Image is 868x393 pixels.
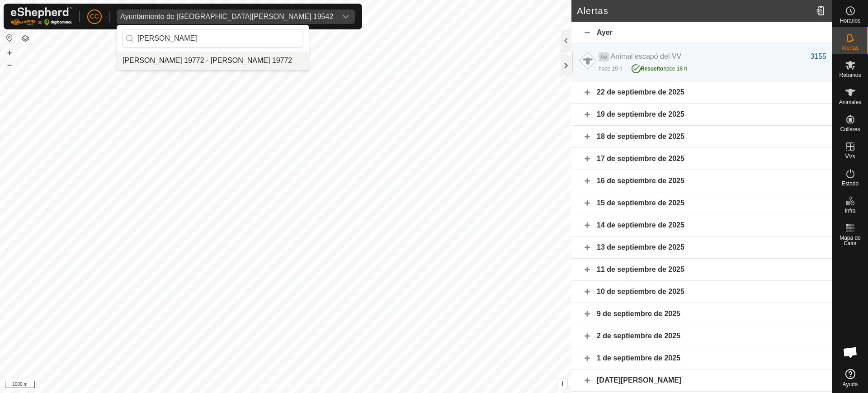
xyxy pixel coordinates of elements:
[571,192,832,214] div: 15 de septiembre de 2025
[832,365,868,391] a: Ayuda
[599,52,609,62] span: Ae
[835,235,866,246] span: Mapa de Calor
[641,66,664,72] span: Resuelto
[571,104,832,126] div: 19 de septiembre de 2025
[839,72,861,78] span: Rebaños
[571,81,832,104] div: 22 de septiembre de 2025
[611,52,682,60] span: Animal escapó del VV
[571,259,832,281] div: 11 de septiembre de 2025
[117,52,309,70] li: Abel Lopez Crespo 19772
[11,7,72,26] img: Logo Gallagher
[844,208,855,213] span: Infra
[561,380,563,388] span: i
[337,9,355,24] div: dropdown trigger
[843,382,858,387] span: Ayuda
[571,347,832,369] div: 1 de septiembre de 2025
[837,339,864,366] div: Chat abierto
[4,59,15,70] button: –
[840,127,860,132] span: Collares
[571,325,832,347] div: 2 de septiembre de 2025
[302,381,332,389] a: Contáctenos
[571,237,832,259] div: 13 de septiembre de 2025
[839,99,861,105] span: Animales
[571,148,832,170] div: 17 de septiembre de 2025
[4,47,15,58] button: +
[571,281,832,303] div: 10 de septiembre de 2025
[571,214,832,237] div: 14 de septiembre de 2025
[842,181,859,186] span: Estado
[20,33,31,44] button: Capas del Mapa
[239,381,291,389] a: Política de Privacidad
[577,5,812,16] h2: Alertas
[571,170,832,192] div: 16 de septiembre de 2025
[123,55,292,66] div: [PERSON_NAME] 19772 - [PERSON_NAME] 19772
[117,52,309,70] ul: Option List
[571,303,832,325] div: 9 de septiembre de 2025
[123,29,303,48] input: Buscar por región, país, empresa o propiedad
[90,12,99,21] span: CC
[557,379,567,389] button: i
[840,18,860,24] span: Horarios
[4,33,15,43] button: Restablecer Mapa
[117,9,337,24] span: Ayuntamiento de Almaraz de Duero 19542
[571,126,832,148] div: 18 de septiembre de 2025
[571,369,832,392] div: [DATE][PERSON_NAME]
[120,13,333,20] div: Ayuntamiento de [GEOGRAPHIC_DATA][PERSON_NAME] 19542
[810,51,826,62] div: 3155
[845,154,855,159] span: VVs
[632,62,687,73] div: hace 18 h
[571,22,832,44] div: Ayer
[599,65,623,73] div: hace 19 h
[842,45,859,51] span: Alertas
